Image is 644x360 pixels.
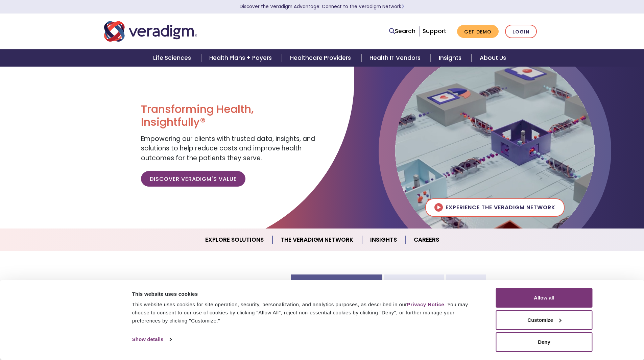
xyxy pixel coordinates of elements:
[446,274,486,290] li: Payers
[132,301,481,325] div: This website uses cookies for site operation, security, personalization, and analytics purposes, ...
[423,27,446,35] a: Support
[431,49,472,67] a: Insights
[361,49,431,67] a: Health IT Vendors
[141,171,245,187] a: Discover Veradigm's Value
[197,231,272,248] a: Explore Solutions
[141,103,317,129] h1: Transforming Health, Insightfully®
[457,25,499,38] a: Get Demo
[496,288,593,308] button: Allow all
[505,25,537,39] a: Login
[132,334,171,344] a: Show details
[407,302,444,307] a: Privacy Notice
[384,274,444,290] li: Life Sciences
[401,3,404,10] span: Learn More
[496,332,593,352] button: Deny
[132,290,481,298] div: This website uses cookies
[282,49,361,67] a: Healthcare Providers
[240,3,404,10] a: Discover the Veradigm Advantage: Connect to the Veradigm NetworkLearn More
[291,274,382,290] li: Healthcare Providers
[201,49,282,67] a: Health Plans + Payers
[496,310,593,330] button: Customize
[272,231,362,248] a: The Veradigm Network
[472,49,514,67] a: About Us
[406,231,447,248] a: Careers
[141,134,315,163] span: Empowering our clients with trusted data, insights, and solutions to help reduce costs and improv...
[104,20,197,43] img: Veradigm logo
[362,231,406,248] a: Insights
[145,49,201,67] a: Life Sciences
[389,27,415,36] a: Search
